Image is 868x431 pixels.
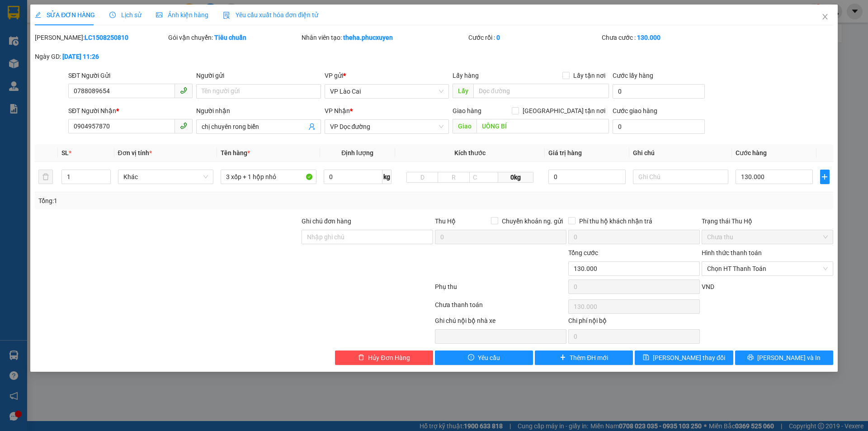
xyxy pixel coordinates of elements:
[637,34,660,41] b: 130.000
[325,71,449,81] div: VP gửi
[368,353,410,363] span: Hủy Đơn Hàng
[613,72,653,79] label: Cước lấy hàng
[568,249,598,256] span: Tổng cước
[736,149,767,156] span: Cước hàng
[382,170,392,184] span: kg
[434,282,567,298] div: Phụ thu
[454,149,486,156] span: Kích thước
[435,350,533,365] button: exclamation-circleYêu cầu
[535,350,633,365] button: plusThêm ĐH mới
[820,170,830,184] button: plus
[435,316,566,329] div: Ghi chú nội bộ nhà xe
[453,72,479,79] span: Lấy hàng
[38,196,335,206] div: Tổng: 1
[478,353,500,363] span: Yêu cầu
[156,11,208,19] span: Ảnh kiện hàng
[613,107,657,114] label: Cước giao hàng
[548,149,582,156] span: Giá trị hàng
[613,119,705,134] input: Cước giao hàng
[123,170,208,184] span: Khác
[633,170,729,184] input: Ghi Chú
[38,170,53,184] button: delete
[61,149,69,156] span: SL
[341,149,373,156] span: Định lượng
[302,218,351,225] label: Ghi chú đơn hàng
[109,12,116,18] span: clock-circle
[453,84,473,98] span: Lấy
[109,11,142,19] span: Lịch sử
[35,52,166,62] div: Ngày GD:
[214,34,246,41] b: Tiêu chuẩn
[330,85,443,98] span: VP Lào Cai
[302,33,467,43] div: Nhân viên tạo:
[453,119,476,133] span: Giao
[707,230,828,244] span: Chưa thu
[330,120,443,133] span: VP Dọc đường
[221,149,250,156] span: Tên hàng
[560,354,566,361] span: plus
[35,12,41,18] span: edit
[85,34,128,41] b: LC1508250810
[35,33,166,43] div: [PERSON_NAME]:
[168,33,300,43] div: Gói vận chuyển:
[476,119,609,133] input: Dọc đường
[221,170,316,184] input: VD: Bàn, Ghế
[453,107,481,114] span: Giao hàng
[406,172,439,183] input: D
[180,122,187,129] span: phone
[496,34,500,41] b: 0
[68,106,193,116] div: SĐT Người Nhận
[821,173,829,180] span: plus
[635,350,733,365] button: save[PERSON_NAME] thay đổi
[570,353,608,363] span: Thêm ĐH mới
[498,216,566,226] span: Chuyển khoản ng. gửi
[821,13,829,20] span: close
[302,230,433,244] input: Ghi chú đơn hàng
[576,216,656,226] span: Phí thu hộ khách nhận trả
[473,84,609,98] input: Dọc đường
[735,350,833,365] button: printer[PERSON_NAME] và In
[62,53,99,60] b: [DATE] 11:26
[702,249,762,256] label: Hình thức thanh toán
[435,218,456,225] span: Thu Hộ
[434,300,567,316] div: Chưa thanh toán
[643,354,649,361] span: save
[707,262,828,275] span: Chọn HT Thanh Toán
[519,106,609,116] span: [GEOGRAPHIC_DATA] tận nơi
[335,350,433,365] button: deleteHủy Đơn Hàng
[196,71,321,81] div: Người gửi
[68,71,193,81] div: SĐT Người Gửi
[35,11,95,19] span: SỬA ĐƠN HÀNG
[613,84,705,99] input: Cước lấy hàng
[653,353,725,363] span: [PERSON_NAME] thay đổi
[812,5,838,30] button: Close
[568,316,700,329] div: Chi phí nội bộ
[469,172,498,183] input: C
[602,33,733,43] div: Chưa cước :
[156,12,162,18] span: picture
[180,87,187,94] span: phone
[325,107,350,114] span: VP Nhận
[702,283,714,290] span: VND
[747,354,754,361] span: printer
[196,106,321,116] div: Người nhận
[629,144,732,162] th: Ghi chú
[308,123,316,130] span: user-add
[358,354,364,361] span: delete
[757,353,821,363] span: [PERSON_NAME] và In
[118,149,152,156] span: Đơn vị tính
[570,71,609,81] span: Lấy tận nơi
[702,216,833,226] div: Trạng thái Thu Hộ
[468,33,600,43] div: Cước rồi :
[343,34,393,41] b: theha.phucxuyen
[498,172,533,183] span: 0kg
[223,11,318,19] span: Yêu cầu xuất hóa đơn điện tử
[223,12,230,19] img: icon
[468,354,474,361] span: exclamation-circle
[438,172,470,183] input: R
